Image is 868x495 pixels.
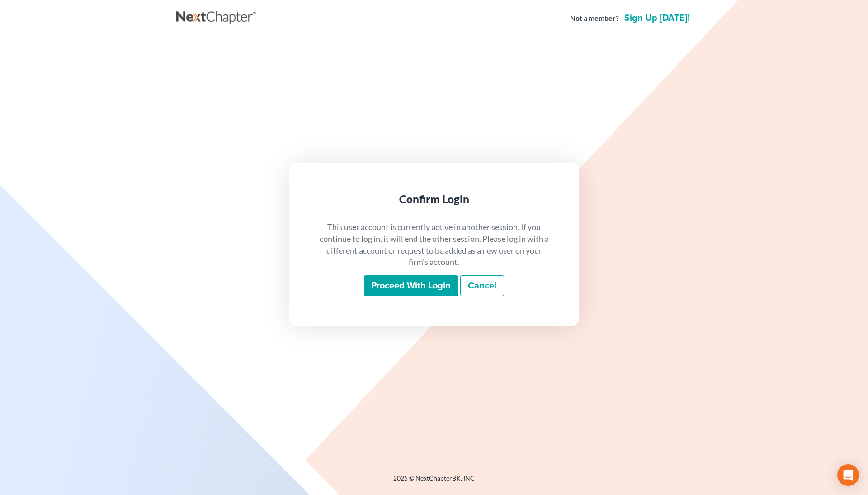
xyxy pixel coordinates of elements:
div: Confirm Login [318,192,550,207]
strong: Not a member? [570,13,619,24]
a: Cancel [460,275,504,296]
div: Open Intercom Messenger [837,464,859,486]
a: Sign up [DATE]! [623,14,692,23]
p: This user account is currently active in another session. If you continue to log in, it will end ... [318,221,550,268]
div: 2025 © NextChapterBK, INC [176,474,692,490]
input: Proceed with login [364,275,458,296]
